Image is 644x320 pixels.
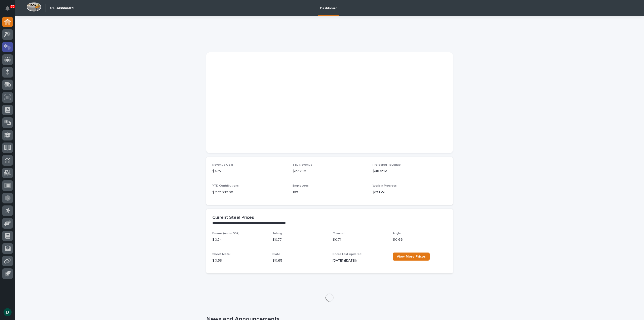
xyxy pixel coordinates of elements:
[373,184,397,187] span: Work in Progress
[393,232,401,235] span: Angle
[293,169,367,174] p: $27.29M
[373,190,447,195] p: $21.15M
[212,232,239,235] span: Beams (under 55#)
[272,258,327,263] p: $ 0.65
[212,190,287,195] p: $ 272,932.00
[212,237,266,242] p: $ 0.74
[6,6,13,14] div: Notifications70
[293,190,367,195] p: 180
[272,253,280,256] span: Plate
[393,253,430,261] a: View More Prices
[333,232,344,235] span: Channel
[373,163,401,166] span: Projected Revenue
[2,3,13,14] button: Notifications
[333,253,361,256] span: Prices Last Updated
[212,169,287,174] p: $47M
[333,258,387,263] p: [DATE] ([DATE])
[397,255,426,258] span: View More Prices
[50,6,73,10] h2: 01. Dashboard
[272,232,282,235] span: Tubing
[293,163,312,166] span: YTD Revenue
[212,163,233,166] span: Revenue Goal
[212,258,266,263] p: $ 0.59
[11,5,14,8] p: 70
[212,184,239,187] span: YTD Contributions
[26,2,41,12] img: Workspace Logo
[212,253,230,256] span: Sheet Metal
[333,237,387,242] p: $ 0.71
[2,307,13,317] button: users-avatar
[212,215,254,221] h2: Current Steel Prices
[393,237,447,242] p: $ 0.66
[293,184,309,187] span: Employees
[373,169,447,174] p: $48.69M
[272,237,327,242] p: $ 0.77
